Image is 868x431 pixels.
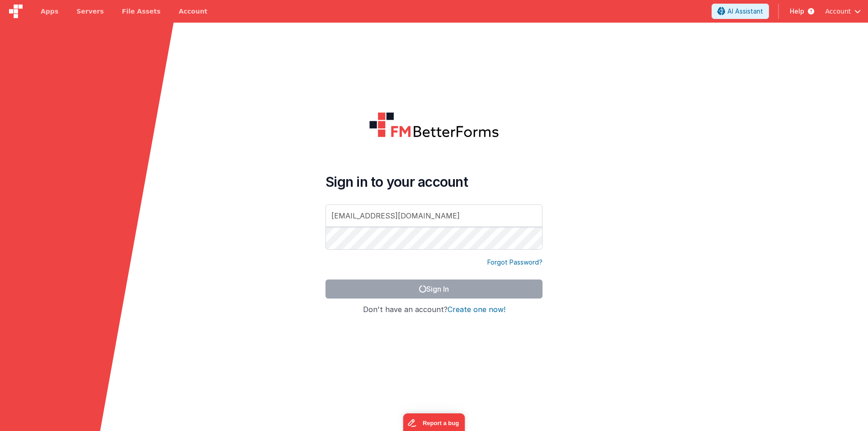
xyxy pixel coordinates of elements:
[448,306,505,314] button: Create one now!
[325,174,542,190] h4: Sign in to your account
[122,7,161,16] span: File Assets
[325,306,542,314] h4: Don't have an account?
[825,7,851,16] span: Account
[41,7,58,16] span: Apps
[325,204,542,227] input: Email Address
[825,7,861,16] button: Account
[487,258,542,267] a: Forgot Password?
[790,7,804,16] span: Help
[712,4,769,19] button: AI Assistant
[76,7,104,16] span: Servers
[325,279,542,298] button: Sign In
[727,7,763,16] span: AI Assistant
